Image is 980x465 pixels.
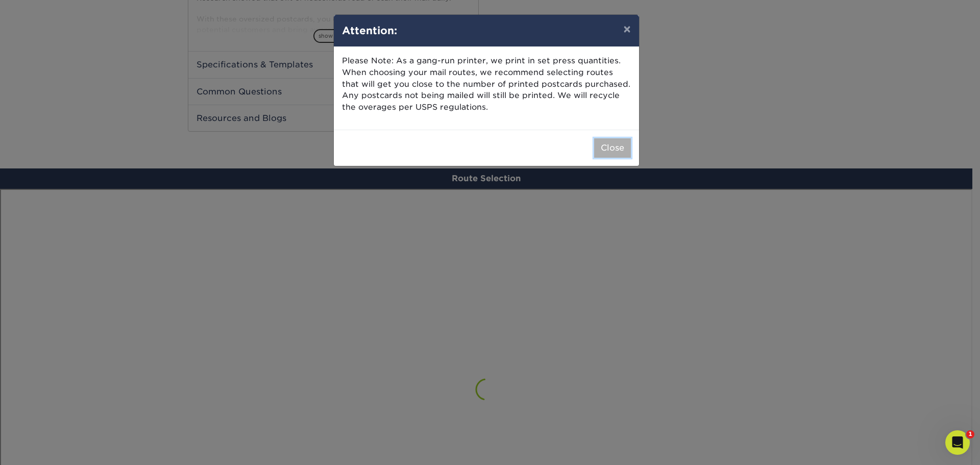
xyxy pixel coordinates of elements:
[615,15,639,43] button: ×
[966,430,974,438] span: 1
[594,138,631,158] button: Close
[342,55,631,113] p: Please Note: As a gang-run printer, we print in set press quantities. When choosing your mail rou...
[945,430,970,455] iframe: Intercom live chat
[342,23,631,38] h4: Attention:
